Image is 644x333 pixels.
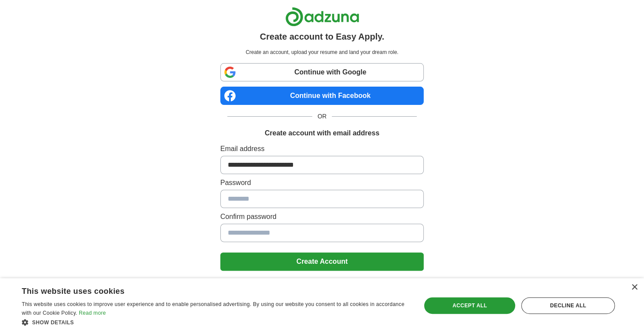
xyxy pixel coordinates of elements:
[220,87,424,105] a: Continue with Facebook
[220,144,424,154] label: Email address
[424,297,515,314] div: Accept all
[220,178,424,188] label: Password
[22,283,388,296] div: This website uses cookies
[220,212,424,222] label: Confirm password
[220,63,424,81] a: Continue with Google
[22,318,409,326] div: Show details
[265,128,379,138] h1: Create account with email address
[32,320,74,326] span: Show details
[79,310,106,316] a: Read more, opens a new window
[285,7,359,27] img: Adzuna logo
[22,301,405,316] span: This website uses cookies to improve user experience and to enable personalised advertising. By u...
[312,112,332,121] span: OR
[220,252,424,271] button: Create Account
[260,30,384,43] h1: Create account to Easy Apply.
[521,297,615,314] div: Decline all
[631,284,637,291] div: Close
[222,48,422,56] p: Create an account, upload your resume and land your dream role.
